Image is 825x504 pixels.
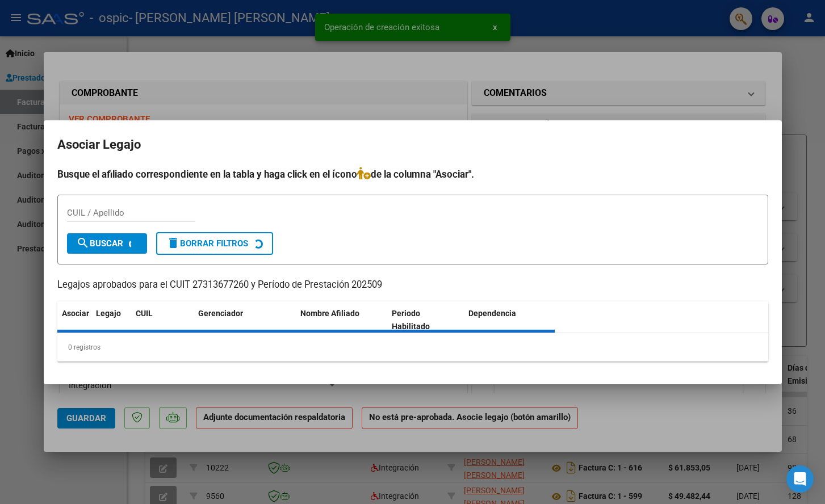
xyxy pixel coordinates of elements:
mat-icon: delete [166,236,180,249]
datatable-header-cell: CUIL [131,301,194,338]
span: Nombre Afiliado [300,308,359,317]
mat-icon: search [76,236,90,249]
span: Dependencia [468,308,516,317]
datatable-header-cell: Gerenciador [194,301,296,338]
datatable-header-cell: Periodo Habilitado [387,301,463,338]
span: Buscar [76,238,123,248]
button: Borrar Filtros [156,232,273,254]
span: Gerenciador [198,308,243,317]
span: Periodo Habilitado [391,308,429,330]
h2: Asociar Legajo [57,134,768,156]
datatable-header-cell: Asociar [57,301,91,338]
span: CUIL [136,308,153,317]
datatable-header-cell: Legajo [91,301,131,338]
datatable-header-cell: Dependencia [463,301,555,338]
span: Borrar Filtros [166,238,248,248]
datatable-header-cell: Nombre Afiliado [296,301,387,338]
span: Asociar [62,308,89,317]
div: 0 registros [57,333,768,361]
button: Buscar [67,233,147,253]
h4: Busque el afiliado correspondiente en la tabla y haga click en el ícono de la columna "Asociar". [57,167,768,182]
div: Open Intercom Messenger [786,465,814,493]
p: Legajos aprobados para el CUIT 27313677260 y Período de Prestación 202509 [57,278,768,292]
span: Legajo [96,308,121,317]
